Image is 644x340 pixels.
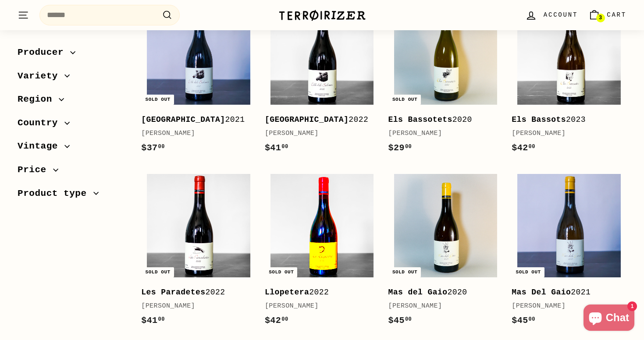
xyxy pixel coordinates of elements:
div: Sold out [142,267,174,277]
button: Variety [18,67,127,90]
button: Region [18,90,127,113]
div: [PERSON_NAME] [388,301,495,312]
div: 2020 [388,113,495,126]
button: Price [18,160,127,184]
div: Sold out [389,267,421,277]
div: 2021 [141,113,247,126]
span: $42 [265,315,288,326]
div: [PERSON_NAME] [141,301,247,312]
button: Country [18,113,127,137]
div: 2022 [265,286,371,299]
div: 2020 [388,286,495,299]
span: Country [18,116,64,131]
sup: 00 [158,144,165,150]
div: Sold out [142,95,174,105]
sup: 00 [529,316,535,322]
sup: 00 [158,316,165,322]
div: Sold out [265,267,297,277]
button: Producer [18,43,127,67]
span: $41 [141,315,165,326]
b: Les Paradetes [141,288,205,297]
a: Sold out Les Paradetes2022[PERSON_NAME] [141,168,256,336]
div: [PERSON_NAME] [512,128,618,139]
span: Producer [18,45,70,60]
a: Sold out Mas Del Gaio2021[PERSON_NAME] [512,168,626,336]
a: Sold out Mas del Gaio2020[PERSON_NAME] [388,168,503,336]
span: Variety [18,69,64,84]
span: $45 [388,315,412,326]
div: 2022 [141,286,247,299]
a: Cart [583,2,632,28]
div: 2023 [512,113,618,126]
b: Mas Del Gaio [512,288,571,297]
a: Account [520,2,583,28]
sup: 00 [405,316,412,322]
span: $42 [512,143,535,153]
span: Product type [18,186,93,201]
button: Product type [18,184,127,208]
a: Sold out Llopetera2022[PERSON_NAME] [265,168,380,336]
b: Llopetera [265,288,309,297]
div: [PERSON_NAME] [265,128,371,139]
sup: 00 [281,144,288,150]
b: [GEOGRAPHIC_DATA] [141,115,225,124]
span: $37 [141,143,165,153]
div: [PERSON_NAME] [388,128,495,139]
div: 2021 [512,286,618,299]
span: $41 [265,143,288,153]
inbox-online-store-chat: Shopify online store chat [581,305,637,333]
span: $45 [512,315,535,326]
b: Mas del Gaio [388,288,448,297]
div: [PERSON_NAME] [265,301,371,312]
span: Cart [607,10,626,20]
div: Sold out [389,95,421,105]
span: 3 [599,15,602,21]
b: [GEOGRAPHIC_DATA] [265,115,349,124]
div: [PERSON_NAME] [512,301,618,312]
b: Els Bassotets [388,115,452,124]
b: Els Bassots [512,115,566,124]
span: Vintage [18,139,64,154]
sup: 00 [281,316,288,322]
span: Price [18,163,53,177]
sup: 00 [529,144,535,150]
div: 2022 [265,113,371,126]
span: Account [544,10,578,20]
div: Sold out [512,267,544,277]
button: Vintage [18,137,127,160]
sup: 00 [405,144,412,150]
div: [PERSON_NAME] [141,128,247,139]
span: $29 [388,143,412,153]
span: Region [18,92,59,107]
